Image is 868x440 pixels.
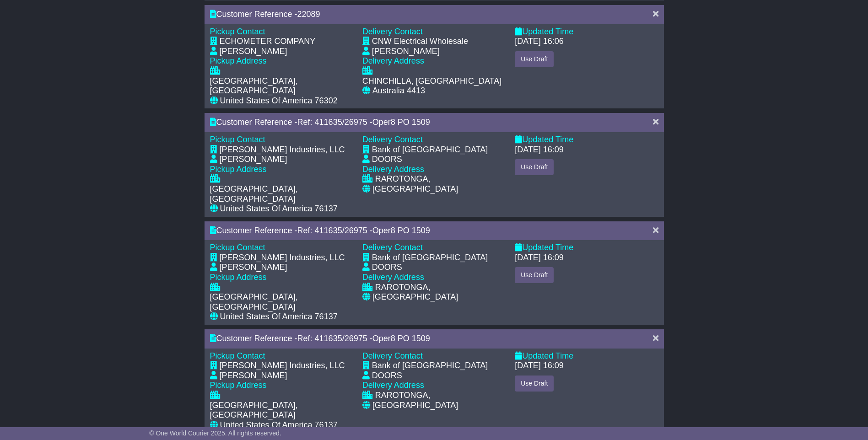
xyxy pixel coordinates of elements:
div: [PERSON_NAME] Industries, LLC [220,361,345,371]
span: Delivery Contact [362,27,423,36]
span: Pickup Address [210,273,267,282]
div: Customer Reference - [210,10,644,20]
div: DOORS [372,263,402,273]
span: Pickup Contact [210,135,265,144]
span: Delivery Address [362,165,424,174]
div: CHINCHILLA, [GEOGRAPHIC_DATA] [362,76,501,86]
button: Use Draft [515,159,554,175]
span: Ref: 411635/26975 -Oper8 PO 1509 [297,118,430,127]
button: Use Draft [515,376,554,392]
div: [GEOGRAPHIC_DATA] [372,401,458,411]
div: [GEOGRAPHIC_DATA] [372,292,458,302]
div: [GEOGRAPHIC_DATA], [GEOGRAPHIC_DATA] [210,401,353,420]
button: Use Draft [515,51,554,67]
div: [DATE] 16:09 [515,253,564,263]
div: Customer Reference - [210,226,644,236]
span: Pickup Contact [210,351,265,360]
div: DOORS [372,371,402,381]
div: United States Of America 76137 [220,204,338,214]
div: Updated Time [515,351,658,361]
span: © One World Courier 2025. All rights reserved. [149,429,281,437]
div: [PERSON_NAME] [220,47,287,57]
div: Customer Reference - [210,118,644,128]
div: United States Of America 76137 [220,420,338,430]
div: Australia 4413 [372,86,425,96]
div: Bank of [GEOGRAPHIC_DATA] [372,145,488,155]
div: [GEOGRAPHIC_DATA], [GEOGRAPHIC_DATA] [210,76,353,96]
span: Pickup Address [210,165,267,174]
div: Updated Time [515,135,658,145]
div: Updated Time [515,243,658,253]
span: Delivery Contact [362,243,423,252]
span: 22089 [297,10,320,19]
div: Bank of [GEOGRAPHIC_DATA] [372,361,488,371]
div: [GEOGRAPHIC_DATA] [372,184,458,194]
div: ECHOMETER COMPANY [220,37,316,47]
span: Delivery Contact [362,351,423,360]
span: Delivery Address [362,56,424,65]
div: [DATE] 16:09 [515,361,564,371]
div: [PERSON_NAME] Industries, LLC [220,145,345,155]
div: DOORS [372,155,402,165]
span: Delivery Contact [362,135,423,144]
div: [PERSON_NAME] Industries, LLC [220,253,345,263]
div: RAROTONGA, [375,283,431,293]
div: [PERSON_NAME] [220,263,287,273]
span: Pickup Contact [210,27,265,36]
span: Pickup Address [210,56,267,65]
div: [GEOGRAPHIC_DATA], [GEOGRAPHIC_DATA] [210,184,353,204]
span: Ref: 411635/26975 -Oper8 PO 1509 [297,226,430,235]
div: RAROTONGA, [375,391,431,401]
div: Customer Reference - [210,334,644,344]
span: Pickup Address [210,381,267,390]
div: [PERSON_NAME] [372,47,440,57]
div: United States Of America 76302 [220,96,338,106]
div: United States Of America 76137 [220,312,338,322]
button: Use Draft [515,267,554,283]
div: [GEOGRAPHIC_DATA], [GEOGRAPHIC_DATA] [210,292,353,312]
span: Delivery Address [362,381,424,390]
div: [PERSON_NAME] [220,371,287,381]
div: CNW Electrical Wholesale [372,37,468,47]
div: Bank of [GEOGRAPHIC_DATA] [372,253,488,263]
span: Pickup Contact [210,243,265,252]
span: Delivery Address [362,273,424,282]
div: [DATE] 16:09 [515,145,564,155]
div: RAROTONGA, [375,174,431,184]
span: Ref: 411635/26975 -Oper8 PO 1509 [297,334,430,343]
div: [PERSON_NAME] [220,155,287,165]
div: [DATE] 16:06 [515,37,564,47]
div: Updated Time [515,27,658,37]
